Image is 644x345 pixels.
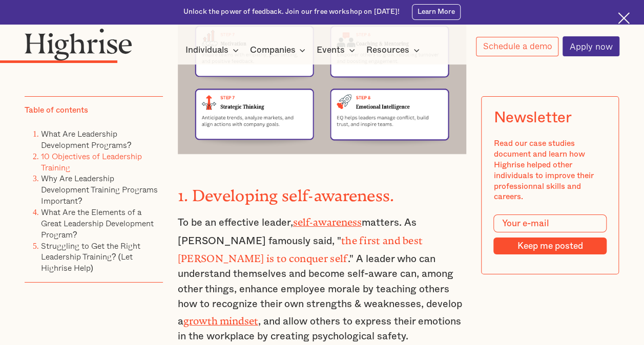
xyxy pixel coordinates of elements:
div: Individuals [185,44,228,56]
a: What Are Leadership Development Programs? [41,127,132,151]
div: Events [317,44,358,56]
strong: 1. Developing self-awareness. [178,186,394,197]
img: Cross icon [618,12,630,24]
div: Resources [366,44,423,56]
p: To be an effective leader, matters. As [PERSON_NAME] famously said, " ." A leader who can underst... [178,213,467,344]
div: Individuals [185,44,242,56]
input: Keep me posted [494,238,607,254]
div: Unlock the power of feedback. Join our free workshop on [DATE]! [183,7,400,17]
a: 10 Objectives of Leadership Training [41,150,142,174]
a: Learn More [412,4,461,19]
div: Resources [366,44,409,56]
div: Read our case studies document and learn how Highrise helped other individuals to improve their p... [494,138,607,202]
div: Table of contents [25,105,88,116]
div: Companies [250,44,295,56]
form: Modal Form [494,214,607,254]
a: Why Are Leadership Development Training Programs Important? [41,172,158,207]
a: What Are the Elements of a Great Leadership Development Program? [41,206,154,241]
input: Your e-mail [494,214,607,232]
a: Struggling to Get the Right Leadership Training? (Let Highrise Help) [41,240,140,274]
div: Newsletter [494,109,572,126]
a: self-awareness [293,217,362,223]
div: Events [317,44,345,56]
a: Apply now [563,36,619,56]
a: Schedule a demo [476,37,559,56]
a: growth mindset [183,315,258,322]
img: Highrise logo [25,28,132,60]
div: Companies [250,44,308,56]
